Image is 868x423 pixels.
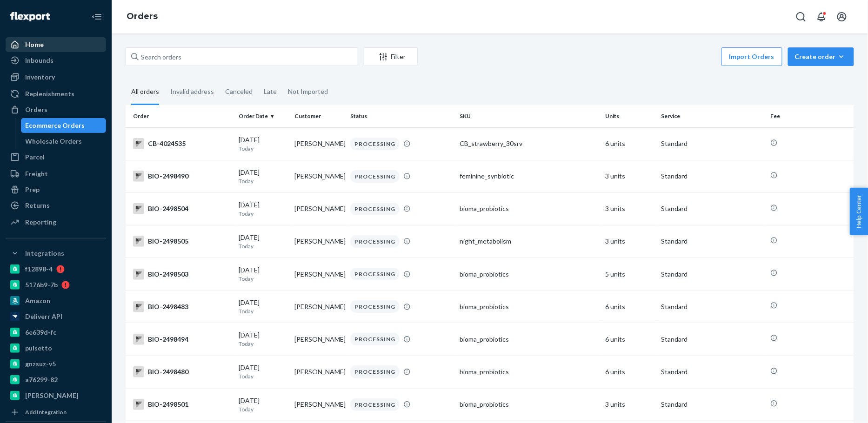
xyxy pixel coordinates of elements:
[239,330,287,348] div: [DATE]
[291,323,347,356] td: [PERSON_NAME]
[6,102,106,117] a: Orders
[6,70,106,85] a: Inventory
[133,301,231,312] div: BIO-2498483
[170,79,214,104] div: Invalid address
[6,53,106,68] a: Inbounds
[6,407,106,418] a: Add Integration
[601,192,657,225] td: 3 units
[721,47,782,66] button: Import Orders
[601,258,657,291] td: 5 units
[239,275,287,283] p: Today
[6,278,106,292] a: 5176b9-7b
[239,363,287,380] div: [DATE]
[21,134,107,149] a: Wholesale Orders
[661,400,763,409] p: Standard
[601,105,657,127] th: Units
[25,359,56,369] div: gnzsuz-v5
[350,203,400,215] div: PROCESSING
[601,356,657,388] td: 6 units
[239,405,287,413] p: Today
[25,249,64,258] div: Integrations
[291,258,347,291] td: [PERSON_NAME]
[601,323,657,356] td: 6 units
[661,204,763,213] p: Standard
[850,188,868,235] button: Help Center
[460,204,598,213] div: bioma_probiotics
[601,291,657,323] td: 6 units
[25,105,47,114] div: Orders
[25,344,52,353] div: pulsetto
[350,398,400,411] div: PROCESSING
[661,172,763,181] p: Standard
[6,215,106,230] a: Reporting
[126,47,358,66] input: Search orders
[350,235,400,248] div: PROCESSING
[239,242,287,250] p: Today
[239,265,287,283] div: [DATE]
[6,341,106,356] a: pulsetto
[601,225,657,258] td: 3 units
[25,408,67,416] div: Add Integration
[25,169,48,178] div: Freight
[25,375,58,384] div: a76299-82
[25,391,79,400] div: [PERSON_NAME]
[6,309,106,324] a: Deliverr API
[239,307,287,315] p: Today
[661,270,763,279] p: Standard
[6,293,106,308] a: Amazon
[812,7,831,26] button: Open notifications
[133,334,231,345] div: BIO-2498494
[239,135,287,152] div: [DATE]
[25,328,56,337] div: 6e639d-fc
[6,372,106,387] a: a76299-82
[239,177,287,185] p: Today
[6,150,106,165] a: Parcel
[25,312,62,321] div: Deliverr API
[460,270,598,279] div: bioma_probiotics
[294,112,343,120] div: Customer
[364,52,417,61] div: Filter
[661,237,763,246] p: Standard
[239,233,287,250] div: [DATE]
[661,139,763,148] p: Standard
[6,37,106,52] a: Home
[6,325,106,340] a: 6e639d-fc
[6,86,106,101] a: Replenishments
[456,105,601,127] th: SKU
[25,185,40,194] div: Prep
[350,333,400,345] div: PROCESSING
[133,269,231,280] div: BIO-2498503
[350,365,400,378] div: PROCESSING
[239,298,287,315] div: [DATE]
[350,300,400,313] div: PROCESSING
[291,225,347,258] td: [PERSON_NAME]
[661,335,763,344] p: Standard
[291,192,347,225] td: [PERSON_NAME]
[225,79,253,104] div: Canceled
[239,200,287,218] div: [DATE]
[6,388,106,403] a: [PERSON_NAME]
[25,280,58,290] div: 5176b9-7b
[25,201,50,210] div: Returns
[133,399,231,410] div: BIO-2498501
[661,367,763,377] p: Standard
[239,168,287,185] div: [DATE]
[460,139,598,148] div: CB_strawberry_30srv
[21,118,107,133] a: Ecommerce Orders
[288,79,328,104] div: Not Imported
[25,40,44,49] div: Home
[6,246,106,261] button: Integrations
[26,121,85,130] div: Ecommerce Orders
[601,160,657,192] td: 3 units
[347,105,456,127] th: Status
[661,302,763,311] p: Standard
[6,198,106,213] a: Returns
[133,366,231,377] div: BIO-2498480
[126,105,235,127] th: Order
[133,203,231,214] div: BIO-2498504
[25,296,50,305] div: Amazon
[6,182,106,197] a: Prep
[131,79,159,105] div: All orders
[25,152,45,162] div: Parcel
[239,210,287,218] p: Today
